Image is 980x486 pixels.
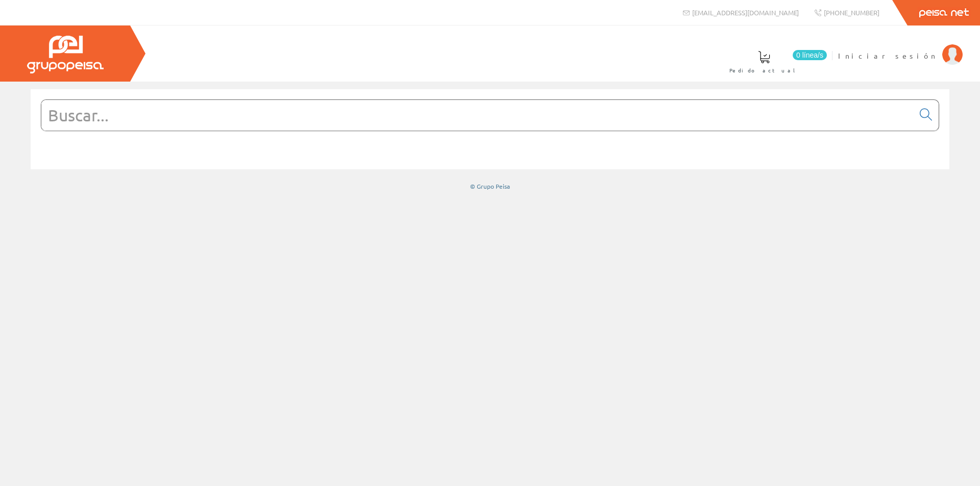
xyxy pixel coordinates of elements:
span: Pedido actual [729,65,799,75]
span: 0 línea/s [793,50,827,60]
span: Iniciar sesión [838,50,937,61]
span: [EMAIL_ADDRESS][DOMAIN_NAME] [692,8,799,17]
a: Iniciar sesión [838,42,963,52]
div: © Grupo Peisa [31,182,949,191]
span: [PHONE_NUMBER] [824,8,879,17]
img: Grupo Peisa [27,36,104,73]
input: Buscar... [41,100,914,131]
